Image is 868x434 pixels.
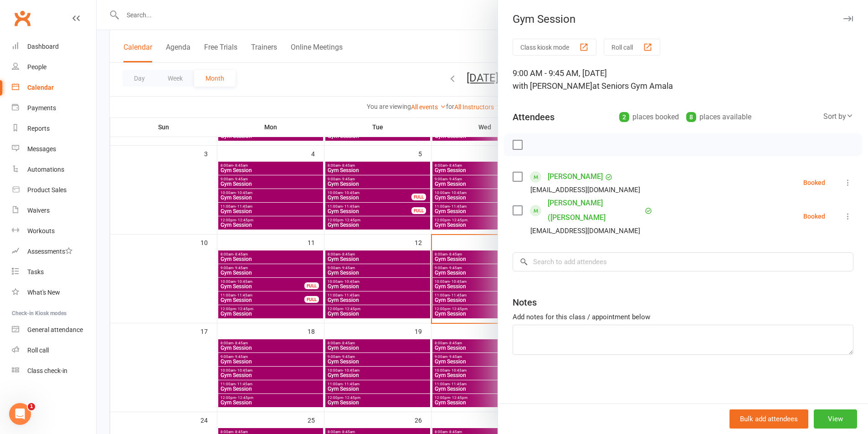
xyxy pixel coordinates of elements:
div: Gym Session [498,13,868,26]
div: Roll call [27,347,49,354]
div: Reports [27,125,50,132]
a: What's New [12,282,96,303]
div: 9:00 AM - 9:45 AM, [DATE] [513,67,853,92]
div: Automations [27,166,64,173]
a: [PERSON_NAME] ([PERSON_NAME] [548,196,642,225]
a: Roll call [12,340,96,361]
a: People [12,57,96,77]
div: places available [686,111,751,123]
div: [EMAIL_ADDRESS][DOMAIN_NAME] [530,184,640,196]
div: Product Sales [27,186,67,194]
div: places booked [619,111,679,123]
div: Tasks [27,268,44,276]
button: Roll call [604,39,660,56]
a: Workouts [12,221,96,241]
div: 2 [619,112,629,122]
span: 1 [28,403,35,410]
div: Workouts [27,227,55,235]
input: Search to add attendees [513,252,853,271]
div: Attendees [513,111,555,123]
a: Class kiosk mode [12,361,96,381]
iframe: Intercom live chat [9,403,31,425]
div: Add notes for this class / appointment below [513,311,853,322]
div: Messages [27,145,56,153]
div: 8 [686,112,696,122]
a: Messages [12,139,96,159]
a: Clubworx [11,7,34,30]
div: People [27,63,46,71]
div: [EMAIL_ADDRESS][DOMAIN_NAME] [530,225,640,237]
div: What's New [27,289,60,296]
div: Booked [803,179,825,186]
div: Payments [27,104,56,112]
div: Assessments [27,248,72,255]
a: Payments [12,98,96,118]
div: General attendance [27,326,83,333]
a: General attendance kiosk mode [12,320,96,340]
button: Bulk add attendees [729,409,808,429]
a: Dashboard [12,36,96,57]
div: Dashboard [27,43,59,50]
span: with [PERSON_NAME] [513,81,592,91]
div: Notes [513,296,537,309]
a: Reports [12,118,96,139]
a: Waivers [12,200,96,221]
div: Calendar [27,84,54,91]
a: Assessments [12,241,96,262]
button: View [814,409,857,429]
div: Booked [803,213,825,220]
div: Waivers [27,207,50,214]
a: Calendar [12,77,96,98]
a: Automations [12,159,96,180]
button: Class kiosk mode [513,39,596,56]
div: Sort by [823,111,853,123]
span: at Seniors Gym Amala [592,81,673,91]
a: Product Sales [12,180,96,200]
a: Tasks [12,262,96,282]
a: [PERSON_NAME] [548,169,603,184]
div: Class check-in [27,367,67,374]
